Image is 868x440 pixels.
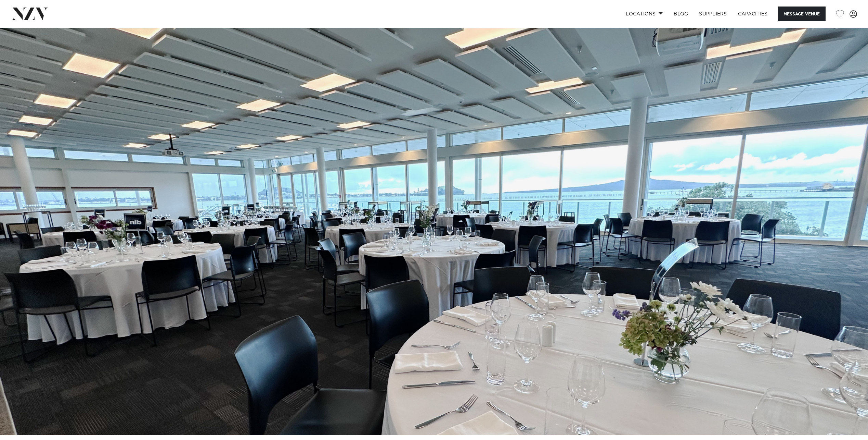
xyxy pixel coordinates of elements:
[620,7,668,21] a: Locations
[733,7,773,21] a: Capacities
[694,7,732,21] a: SUPPLIERS
[11,8,48,20] img: nzv-logo.png
[778,7,826,21] button: Message Venue
[668,7,694,21] a: BLOG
